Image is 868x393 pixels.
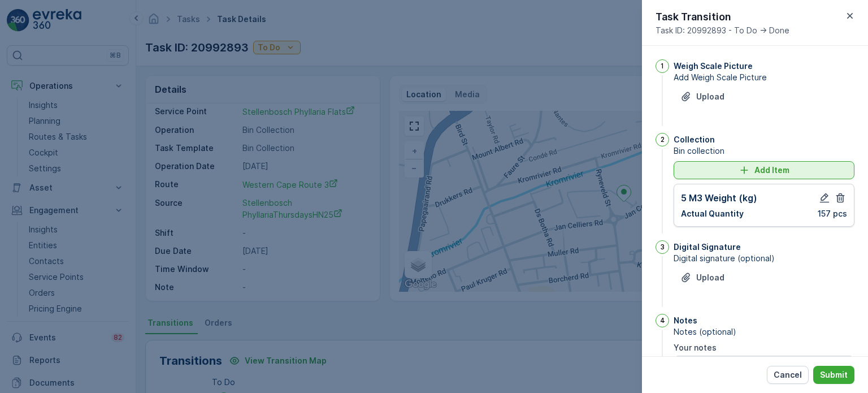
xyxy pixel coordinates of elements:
span: Notes (optional) [674,326,854,338]
span: Add Weigh Scale Picture [674,72,854,83]
p: Actual Quantity [681,208,744,219]
div: 1 [656,59,669,73]
button: Upload File [674,269,731,287]
p: Upload [696,91,724,102]
div: 3 [656,240,669,254]
div: 4 [656,314,669,327]
p: Cancel [774,369,802,381]
span: Bin collection [674,145,854,157]
p: Weigh Scale Picture [674,61,753,72]
button: Upload File [674,88,731,106]
label: Your notes [674,343,717,352]
p: Digital Signature [674,241,741,253]
p: 5 M3 Weight (kg) [681,191,757,205]
p: 157 pcs [818,208,847,219]
p: Task Transition [656,9,789,25]
button: Add Item [674,161,854,179]
p: Submit [820,369,848,381]
p: Add Item [754,165,789,176]
span: Task ID: 20992893 - To Do -> Done [656,25,789,36]
p: Notes [674,315,697,326]
div: 2 [656,133,669,146]
button: Submit [813,366,854,384]
p: Collection [674,134,715,145]
span: Digital signature (optional) [674,253,854,264]
button: Cancel [767,366,809,384]
p: Upload [696,272,724,283]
